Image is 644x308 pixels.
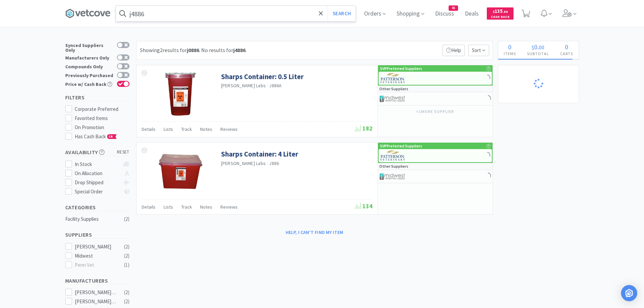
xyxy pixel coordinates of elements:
div: Price w/ Cash Back [65,81,114,87]
div: [PERSON_NAME] [75,243,117,251]
span: Notes [200,126,212,132]
span: 134 [355,202,373,210]
div: Facility Supplies [65,215,120,223]
a: [PERSON_NAME] Labs [221,160,266,166]
div: . [522,44,555,50]
div: Synced Suppliers Only [65,42,114,52]
button: Help, I can't find my item [282,227,348,238]
div: [PERSON_NAME] Labs [75,288,117,297]
span: Lists [164,204,173,210]
span: Track [181,126,192,132]
div: ( 2 ) [124,252,129,260]
h4: Subtotal [522,50,555,57]
span: J886 [269,160,279,166]
span: reset [117,149,129,156]
span: Reviews [220,204,238,210]
div: Corporate Preferred [75,105,129,113]
div: Drop Shipped [75,179,120,187]
h5: Suppliers [65,231,129,239]
span: · [267,82,268,89]
strong: j0886 [187,47,199,53]
img: 4dd14cff54a648ac9e977f0c5da9bc2e_5.png [380,171,405,182]
img: f5e969b455434c6296c6d81ef179fa71_3.png [380,150,406,161]
span: Details [142,204,156,210]
img: 13ac50f961fd41d18d2d6df0b8fe1233_99600.jpeg [159,149,202,193]
span: Sort [468,45,489,56]
span: Showing 2 results for . No results for . [140,47,246,53]
span: $ [532,44,534,51]
span: Cash Back [491,15,509,20]
a: Deals [462,11,481,17]
div: Penn Vet [75,261,117,269]
p: SVP Preferred Suppliers [380,65,422,72]
strong: j4886 [233,47,245,53]
span: 0 [534,43,538,51]
button: Search [328,6,356,21]
div: ( 2 ) [124,215,129,223]
h4: Items [498,50,522,57]
div: ( 2 ) [124,288,129,297]
div: ( 1 ) [124,261,129,269]
span: Lists [164,126,173,132]
a: $135.80Cash Back [487,4,514,23]
p: Help [443,45,465,56]
span: Reviews [220,126,238,132]
div: Favorited Items [75,114,129,122]
span: Notes [200,204,212,210]
span: Details [142,126,156,132]
span: · [267,160,268,166]
p: Other Suppliers [379,86,408,92]
span: CB [108,135,114,139]
h5: Categories [65,204,129,211]
span: J886A [269,82,282,89]
h4: Carts [555,50,579,57]
span: 182 [355,124,373,132]
a: Sharps Container: 0.5 Liter [221,72,304,81]
input: Search by item, sku, manufacturer, ingredient, size... [116,6,356,21]
a: Discuss45 [432,11,457,17]
div: Compounds Only [65,63,114,69]
span: Track [181,204,192,210]
img: dc8b390f56c647e1bd2aefd6b0166276_97348.jpeg [159,72,202,116]
div: ( 2 ) [124,243,129,251]
p: Other Suppliers [379,163,408,169]
h5: Filters [65,94,129,101]
a: Sharps Container: 4 Liter [221,149,298,159]
a: [PERSON_NAME] Labs [221,82,266,89]
div: ( 2 ) [124,298,129,306]
img: 4dd14cff54a648ac9e977f0c5da9bc2e_5.png [380,94,405,104]
div: Open Intercom Messenger [621,285,637,301]
span: 0 [508,43,511,51]
span: Has Cash Back [75,133,117,140]
div: [PERSON_NAME] Laboratories Direct [75,298,117,306]
p: SVP Preferred Suppliers [380,143,422,149]
span: 00 [539,44,544,51]
div: On Promotion [75,123,129,132]
div: In Stock [75,160,120,168]
div: Special Order [75,188,120,196]
span: . 80 [503,9,508,14]
h5: Availability [65,148,129,156]
img: f5e969b455434c6296c6d81ef179fa71_3.png [380,73,406,83]
div: Manufacturers Only [65,54,114,60]
span: 0 [565,43,568,51]
h5: Manufacturers [65,277,129,285]
div: Previously Purchased [65,72,114,78]
button: +1more supplier [413,107,457,116]
span: 45 [449,6,458,10]
span: $ [493,9,495,14]
span: 135 [493,8,508,14]
div: On Allocation [75,169,120,177]
div: Midwest [75,252,117,260]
